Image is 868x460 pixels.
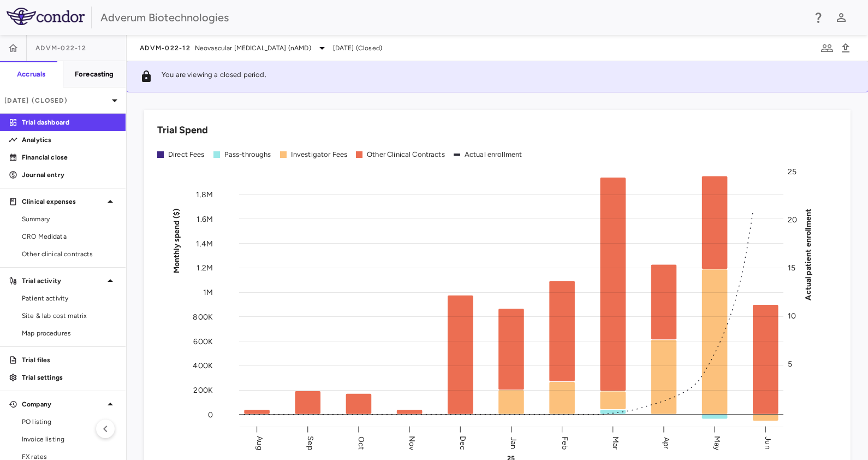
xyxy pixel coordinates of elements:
text: Feb [560,436,569,449]
div: Pass-throughs [224,150,271,160]
span: CRO Medidata [22,232,117,241]
tspan: 200K [193,385,213,394]
tspan: 0 [208,410,213,419]
tspan: 1.4M [196,239,213,248]
span: ADVM-022-12 [140,44,191,52]
p: Analytics [22,135,117,145]
img: logo-full-SnFGN8VE.png [7,8,85,25]
div: Other Clinical Contracts [367,150,445,160]
tspan: 5 [788,359,792,368]
p: Trial settings [22,373,117,382]
div: Actual enrollment [465,150,522,160]
p: Company [22,399,104,409]
tspan: 20 [788,215,797,224]
span: PO listing [22,417,117,427]
p: Trial dashboard [22,117,117,127]
tspan: 25 [788,167,796,176]
text: Dec [458,435,467,450]
tspan: 800K [193,312,213,321]
tspan: 10 [788,311,796,320]
tspan: 1.8M [196,190,213,199]
div: Investigator Fees [291,150,348,160]
text: Aug [255,436,264,450]
text: Mar [611,436,620,449]
text: May [712,435,722,450]
tspan: 1.6M [197,214,213,223]
tspan: 1M [203,288,213,297]
tspan: Actual patient enrollment [804,208,813,300]
span: Site & lab cost matrix [22,311,117,321]
text: Jun [763,437,772,449]
tspan: 1.2M [197,263,213,273]
span: Invoice listing [22,434,117,444]
span: Summary [22,214,117,224]
text: Apr [662,437,671,449]
span: [DATE] (Closed) [333,43,382,53]
tspan: 15 [788,263,795,272]
span: Neovascular [MEDICAL_DATA] (nAMD) [195,43,311,53]
tspan: 600K [193,337,213,346]
span: Map procedures [22,328,117,338]
text: Oct [356,436,366,449]
p: Trial files [22,355,117,365]
h6: Forecasting [75,69,114,79]
p: Trial activity [22,276,104,286]
div: Direct Fees [168,150,205,160]
h6: Accruals [17,69,45,79]
p: Financial close [22,152,117,162]
text: Sep [306,436,315,450]
text: Jan [509,437,518,449]
p: Journal entry [22,170,117,180]
text: Nov [407,435,417,450]
tspan: 400K [193,361,213,370]
p: You are viewing a closed period. [162,70,266,83]
span: Patient activity [22,293,117,303]
span: ADVM-022-12 [35,44,86,52]
p: [DATE] (Closed) [4,96,108,105]
div: Adverum Biotechnologies [100,9,805,26]
h6: Trial Spend [157,123,208,138]
tspan: Monthly spend ($) [172,208,181,273]
span: Other clinical contracts [22,249,117,259]
p: Clinical expenses [22,197,104,207]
